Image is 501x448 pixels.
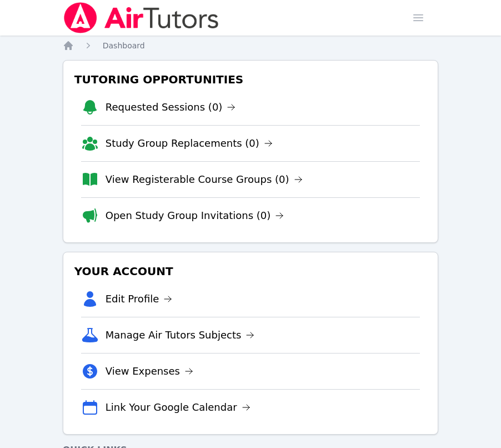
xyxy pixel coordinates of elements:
[106,327,255,343] a: Manage Air Tutors Subjects
[106,172,303,187] a: View Registerable Course Groups (0)
[106,291,173,307] a: Edit Profile
[72,69,429,89] h3: Tutoring Opportunities
[72,261,429,281] h3: Your Account
[106,99,236,115] a: Requested Sessions (0)
[106,208,284,223] a: Open Study Group Invitations (0)
[106,400,250,415] a: Link Your Google Calendar
[63,40,439,51] nav: Breadcrumb
[106,136,273,151] a: Study Group Replacements (0)
[106,364,193,379] a: View Expenses
[103,40,145,51] a: Dashboard
[103,41,145,50] span: Dashboard
[63,2,220,33] img: Air Tutors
